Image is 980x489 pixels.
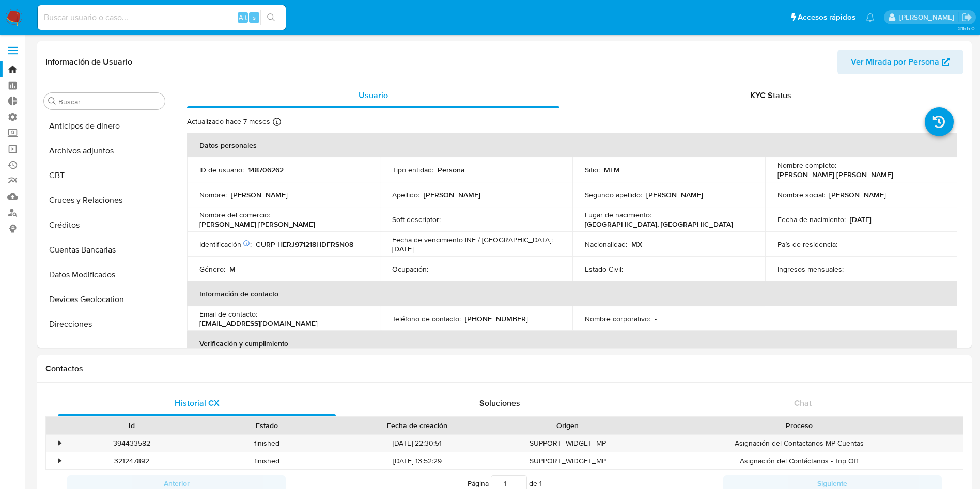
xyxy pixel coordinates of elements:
[335,452,500,469] div: [DATE] 13:52:29
[829,190,886,199] p: [PERSON_NAME]
[750,89,791,101] span: KYC Status
[392,264,428,274] p: Ocupación :
[359,89,388,101] span: Usuario
[199,452,335,469] div: finished
[392,244,414,254] p: [DATE]
[585,314,650,323] p: Nombre corporativo :
[45,364,963,374] h1: Contactos
[335,435,500,452] div: [DATE] 22:30:51
[40,163,169,188] button: CBT
[507,420,628,431] div: Origen
[392,190,419,199] p: Apellido :
[64,435,199,452] div: 394433582
[40,262,169,287] button: Datos Modificados
[655,314,657,323] p: -
[40,138,169,163] button: Archivos adjuntos
[627,264,629,274] p: -
[842,240,844,249] p: -
[465,314,528,323] p: [PHONE_NUMBER]
[199,210,270,219] p: Nombre del comercio :
[199,190,227,199] p: Nombre :
[777,240,837,249] p: País de residencia :
[207,420,328,431] div: Estado
[479,397,520,409] span: Soluciones
[342,420,493,431] div: Fecha de creación
[199,264,225,274] p: Género :
[40,213,169,238] button: Créditos
[45,57,132,67] h1: Información de Usuario
[585,264,623,274] p: Estado Civil :
[585,190,642,199] p: Segundo apellido :
[961,12,972,23] a: Salir
[187,331,957,356] th: Verificación y cumplimiento
[58,438,61,448] div: •
[40,114,169,138] button: Anticipos de dinero
[392,215,441,224] p: Soft descriptor :
[643,420,956,431] div: Proceso
[71,420,192,431] div: Id
[777,215,846,224] p: Fecha de nacimiento :
[500,435,635,452] div: SUPPORT_WIDGET_MP
[635,435,963,452] div: Asignación del Contactanos MP Cuentas
[40,188,169,213] button: Cruces y Relaciones
[438,165,465,175] p: Persona
[798,12,855,23] span: Accesos rápidos
[635,452,963,469] div: Asignación del Contáctanos - Top Off
[199,309,257,319] p: Email de contacto :
[392,165,433,175] p: Tipo entidad :
[631,240,642,249] p: MX
[40,287,169,312] button: Devices Geolocation
[424,190,480,199] p: [PERSON_NAME]
[837,50,963,74] button: Ver Mirada por Persona
[199,435,335,452] div: finished
[199,240,252,249] p: Identificación :
[794,397,812,409] span: Chat
[248,165,284,175] p: 148706262
[40,312,169,337] button: Direcciones
[585,240,627,249] p: Nacionalidad :
[40,337,169,361] button: Dispositivos Point
[229,264,236,274] p: M
[777,190,825,199] p: Nombre social :
[64,452,199,469] div: 321247892
[392,235,553,244] p: Fecha de vencimiento INE / [GEOGRAPHIC_DATA] :
[777,161,836,170] p: Nombre completo :
[777,264,844,274] p: Ingresos mensuales :
[175,397,220,409] span: Historial CX
[646,190,703,199] p: [PERSON_NAME]
[848,264,850,274] p: -
[58,456,61,466] div: •
[231,190,288,199] p: [PERSON_NAME]
[585,219,733,229] p: [GEOGRAPHIC_DATA], [GEOGRAPHIC_DATA]
[187,133,957,157] th: Datos personales
[199,165,244,175] p: ID de usuario :
[253,12,256,22] span: s
[539,478,542,488] span: 1
[48,97,56,105] button: Buscar
[199,219,315,229] p: [PERSON_NAME] [PERSON_NAME]
[899,12,958,22] p: joaquin.santistebe@mercadolibre.com
[256,240,353,249] p: CURP HERJ971218HDFRSN08
[58,97,161,106] input: Buscar
[187,117,270,127] p: Actualizado hace 7 meses
[260,10,282,25] button: search-icon
[585,210,651,219] p: Lugar de nacimiento :
[445,215,447,224] p: -
[777,170,893,179] p: [PERSON_NAME] [PERSON_NAME]
[585,165,600,175] p: Sitio :
[199,319,318,328] p: [EMAIL_ADDRESS][DOMAIN_NAME]
[239,12,247,22] span: Alt
[432,264,434,274] p: -
[187,281,957,306] th: Información de contacto
[500,452,635,469] div: SUPPORT_WIDGET_MP
[850,215,872,224] p: [DATE]
[866,13,875,22] a: Notificaciones
[392,314,461,323] p: Teléfono de contacto :
[604,165,620,175] p: MLM
[38,11,286,24] input: Buscar usuario o caso...
[851,50,939,74] span: Ver Mirada por Persona
[40,238,169,262] button: Cuentas Bancarias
